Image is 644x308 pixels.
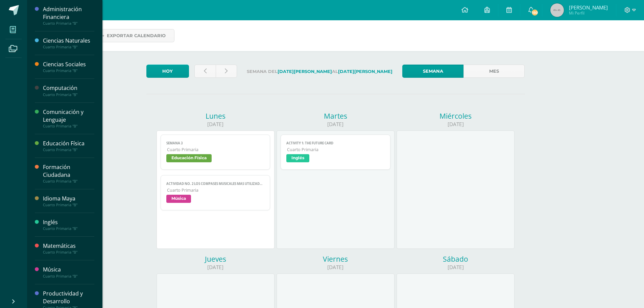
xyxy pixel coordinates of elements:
div: [DATE] [277,264,395,271]
div: Miércoles [397,111,515,121]
a: MatemáticasCuarto Primaria "B" [43,242,94,255]
a: Hoy [146,65,189,78]
div: Cuarto Primaria "B" [43,147,94,152]
div: Cuarto Primaria "B" [43,226,94,231]
div: Comunicación y Lenguaje [43,108,94,124]
a: Actividad No. 2 Los compases musicales mas utilizados en la música.Cuarto PrimariaMúsica [161,175,270,210]
div: Viernes [277,254,395,264]
span: Activity 1: The future Card [286,141,385,145]
div: Computación [43,84,94,92]
div: [DATE] [157,264,275,271]
div: Formación Ciudadana [43,163,94,179]
a: Mes [463,65,525,78]
span: Inglés [286,154,309,162]
span: Exportar calendario [107,29,166,42]
div: [DATE] [157,121,275,128]
span: [PERSON_NAME] [569,4,608,11]
div: Ciencias Sociales [43,61,94,68]
div: Cuarto Primaria "B" [43,179,94,184]
div: Cuarto Primaria "B" [43,124,94,128]
span: Actividad No. 2 Los compases musicales mas utilizados en la música. [166,182,265,186]
a: Ciencias SocialesCuarto Primaria "B" [43,61,94,73]
div: Idioma Maya [43,195,94,203]
strong: [DATE][PERSON_NAME] [338,69,392,74]
div: Educación Física [43,140,94,147]
a: InglésCuarto Primaria "B" [43,218,94,231]
div: Cuarto Primaria "B" [43,68,94,73]
div: Cuarto Primaria "B" [43,21,94,26]
div: Lunes [157,111,275,121]
div: [DATE] [397,121,515,128]
div: Cuarto Primaria "B" [43,45,94,49]
a: Comunicación y LenguajeCuarto Primaria "B" [43,108,94,128]
label: Semana del al [242,65,397,78]
div: Cuarto Primaria "B" [43,274,94,279]
a: Ciencias NaturalesCuarto Primaria "B" [43,37,94,49]
div: [DATE] [277,121,395,128]
a: Educación FísicaCuarto Primaria "B" [43,140,94,152]
a: SEMANA 3Cuarto PrimariaEducación Física [161,135,270,170]
span: Cuarto Primaria [167,187,265,193]
a: Administración FinancieraCuarto Primaria "B" [43,5,94,26]
a: Idioma MayaCuarto Primaria "B" [43,195,94,207]
div: Administración Financiera [43,5,94,21]
a: MúsicaCuarto Primaria "B" [43,266,94,278]
div: Inglés [43,218,94,226]
div: Matemáticas [43,242,94,250]
a: Formación CiudadanaCuarto Primaria "B" [43,163,94,184]
a: Semana [402,65,463,78]
div: Sábado [397,254,515,264]
div: Martes [277,111,395,121]
div: Jueves [157,254,275,264]
div: Música [43,266,94,274]
a: Activity 1: The future CardCuarto PrimariaInglés [281,135,390,170]
a: Exportar calendario [89,29,174,42]
span: Cuarto Primaria [287,147,385,152]
span: Mi Perfil [569,10,608,16]
span: Educación Física [166,154,212,162]
span: Cuarto Primaria [167,147,265,152]
a: ComputaciónCuarto Primaria "B" [43,84,94,97]
div: Ciencias Naturales [43,37,94,45]
span: 150 [531,9,539,16]
span: SEMANA 3 [166,141,265,145]
div: Cuarto Primaria "B" [43,250,94,255]
img: 45x45 [550,3,564,17]
span: Música [166,195,191,203]
div: Cuarto Primaria "B" [43,203,94,207]
div: [DATE] [397,264,515,271]
div: Cuarto Primaria "B" [43,92,94,97]
strong: [DATE][PERSON_NAME] [278,69,332,74]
